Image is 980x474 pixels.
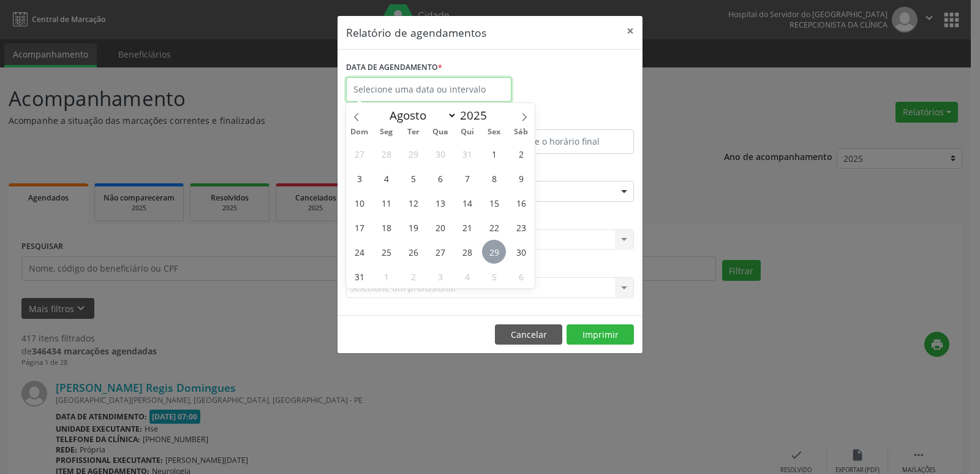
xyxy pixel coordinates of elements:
span: Sáb [508,128,535,136]
span: Agosto 26, 2025 [401,240,425,264]
span: Julho 31, 2025 [455,142,479,166]
span: Agosto 28, 2025 [455,240,479,264]
span: Agosto 27, 2025 [428,240,452,264]
span: Agosto 29, 2025 [482,240,506,264]
input: Year [457,107,497,123]
span: Setembro 3, 2025 [428,264,452,288]
span: Setembro 1, 2025 [374,264,398,288]
span: Agosto 14, 2025 [455,191,479,215]
span: Seg [373,128,400,136]
input: Selecione o horário final [493,129,634,154]
button: Close [618,16,643,46]
span: Agosto 8, 2025 [482,166,506,190]
span: Qui [454,128,481,136]
span: Agosto 25, 2025 [374,240,398,264]
span: Qua [427,128,454,136]
span: Agosto 15, 2025 [482,191,506,215]
span: Agosto 10, 2025 [347,191,371,215]
span: Agosto 1, 2025 [482,142,506,166]
label: ATÉ [493,110,634,129]
span: Agosto 16, 2025 [509,191,533,215]
span: Agosto 7, 2025 [455,166,479,190]
span: Setembro 6, 2025 [509,264,533,288]
span: Agosto 3, 2025 [347,166,371,190]
span: Agosto 12, 2025 [401,191,425,215]
span: Agosto 2, 2025 [509,142,533,166]
span: Agosto 11, 2025 [374,191,398,215]
span: Agosto 19, 2025 [401,215,425,239]
span: Sex [481,128,508,136]
span: Ter [400,128,427,136]
span: Julho 28, 2025 [374,142,398,166]
span: Agosto 13, 2025 [428,191,452,215]
span: Agosto 21, 2025 [455,215,479,239]
span: Setembro 2, 2025 [401,264,425,288]
span: Setembro 5, 2025 [482,264,506,288]
span: Agosto 31, 2025 [347,264,371,288]
select: Month [383,107,457,124]
span: Agosto 23, 2025 [509,215,533,239]
span: Agosto 9, 2025 [509,166,533,190]
span: Julho 27, 2025 [347,142,371,166]
span: Julho 30, 2025 [428,142,452,166]
span: Agosto 4, 2025 [374,166,398,190]
span: Agosto 22, 2025 [482,215,506,239]
span: Setembro 4, 2025 [455,264,479,288]
input: Selecione uma data ou intervalo [346,77,511,102]
span: Agosto 20, 2025 [428,215,452,239]
span: Dom [346,128,373,136]
button: Cancelar [495,324,562,345]
span: Agosto 5, 2025 [401,166,425,190]
span: Agosto 30, 2025 [509,240,533,264]
span: Agosto 18, 2025 [374,215,398,239]
span: Agosto 6, 2025 [428,166,452,190]
span: Julho 29, 2025 [401,142,425,166]
label: DATA DE AGENDAMENTO [346,58,442,77]
h5: Relatório de agendamentos [346,25,486,40]
span: Agosto 17, 2025 [347,215,371,239]
span: Agosto 24, 2025 [347,240,371,264]
button: Imprimir [567,324,634,345]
